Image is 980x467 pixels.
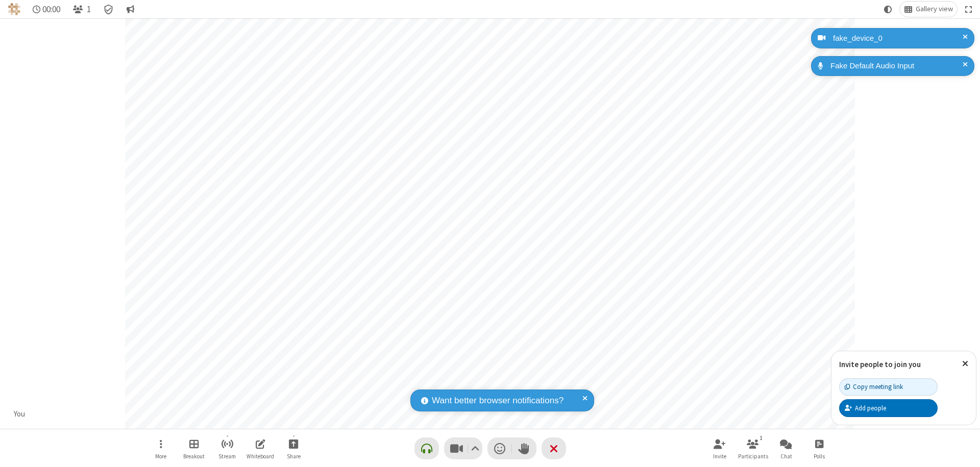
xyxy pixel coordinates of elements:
[738,453,768,459] span: Participants
[839,378,938,396] button: Copy meeting link
[757,433,766,443] div: 1
[247,453,274,459] span: Whiteboard
[278,434,309,463] button: Start sharing
[155,453,166,459] span: More
[99,2,118,17] div: Meeting details Encryption enabled
[771,434,801,463] button: Open chat
[804,434,835,463] button: Open poll
[900,2,957,17] button: Change layout
[245,434,276,463] button: Open shared whiteboard
[512,437,536,459] button: Raise hand
[218,453,236,459] span: Stream
[845,382,903,392] div: Copy meeting link
[827,60,967,72] div: Fake Default Audio Input
[954,351,976,376] button: Close popover
[468,437,482,459] button: Video setting
[961,2,976,17] button: Fullscreen
[87,5,91,14] span: 1
[212,434,242,463] button: Start streaming
[916,5,953,13] span: Gallery view
[414,437,439,459] button: Connect your audio
[122,2,138,17] button: Conversation
[183,453,205,459] span: Breakout
[839,399,938,417] button: Add people
[29,2,65,17] div: Timer
[713,453,726,459] span: Invite
[542,437,566,459] button: End or leave meeting
[287,453,301,459] span: Share
[145,434,176,463] button: Open menu
[444,437,482,459] button: Stop video (⌘+Shift+V)
[704,434,735,463] button: Invite participants (⌘+Shift+I)
[432,394,563,407] span: Want better browser notifications?
[839,359,921,369] label: Invite people to join you
[487,437,512,459] button: Send a reaction
[780,453,792,459] span: Chat
[814,453,825,459] span: Polls
[42,5,60,14] span: 00:00
[880,2,896,17] button: Using system theme
[738,434,768,463] button: Open participant list
[8,3,20,15] img: QA Selenium DO NOT DELETE OR CHANGE
[68,2,95,17] button: Open participant list
[829,33,967,44] div: fake_device_0
[10,408,29,420] div: You
[179,434,209,463] button: Manage Breakout Rooms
